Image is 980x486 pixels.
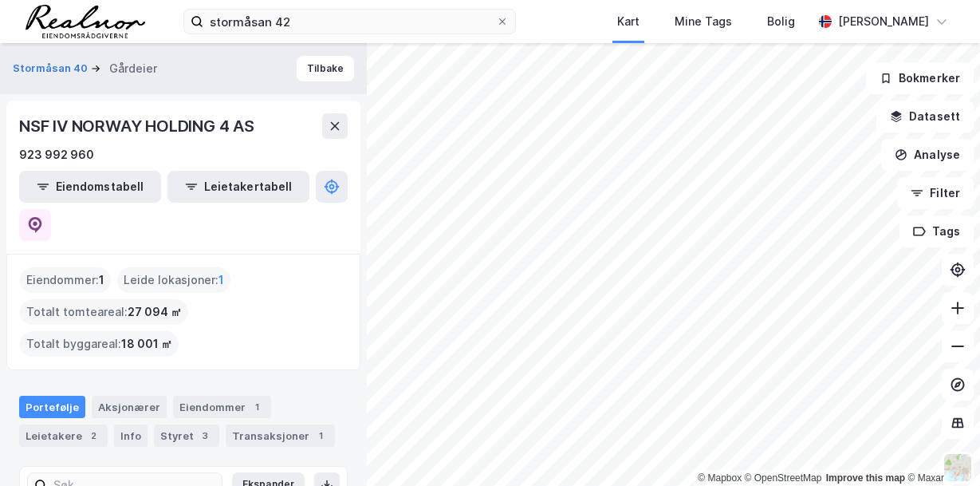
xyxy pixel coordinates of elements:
div: [PERSON_NAME] [838,12,929,31]
span: 1 [99,271,104,290]
div: Eiendommer [173,396,271,418]
button: Leietakertabell [167,171,309,203]
span: 27 094 ㎡ [128,302,182,322]
button: Tilbake [297,56,354,81]
iframe: Chat Widget [900,409,980,486]
button: Analyse [881,139,974,171]
div: Gårdeier [109,59,157,78]
button: Tags [899,215,974,247]
div: Totalt byggareal : [20,331,179,357]
div: Mine Tags [675,12,732,31]
button: Bokmerker [866,62,974,94]
button: Filter [897,177,974,209]
div: NSF IV NORWAY HOLDING 4 AS [19,113,258,139]
div: Transaksjoner [226,425,335,447]
div: 1 [313,428,329,444]
div: Styret [154,425,219,447]
div: Totalt tomteareal : [20,299,188,325]
a: Improve this map [826,472,905,484]
div: 923 992 960 [19,145,94,164]
div: Eiendommer : [20,267,111,293]
div: 3 [197,428,213,444]
div: Info [114,425,148,447]
div: Bolig [767,12,795,31]
button: Stormåsan 40 [13,61,91,77]
span: 1 [218,271,224,290]
img: realnor-logo.934646d98de889bb5806.png [26,5,145,38]
div: 1 [249,399,265,415]
a: Mapbox [698,472,742,484]
div: Leide lokasjoner : [117,267,230,293]
button: Datasett [876,101,974,132]
div: Leietakere [19,425,108,447]
div: Portefølje [19,396,85,418]
input: Søk på adresse, matrikkel, gårdeiere, leietakere eller personer [203,10,496,34]
div: Aksjonærer [92,396,167,418]
button: Eiendomstabell [19,171,161,203]
div: Kart [617,12,640,31]
span: 18 001 ㎡ [121,334,172,354]
a: OpenStreetMap [745,472,822,484]
div: 2 [85,428,101,444]
div: Kontrollprogram for chat [900,409,980,486]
